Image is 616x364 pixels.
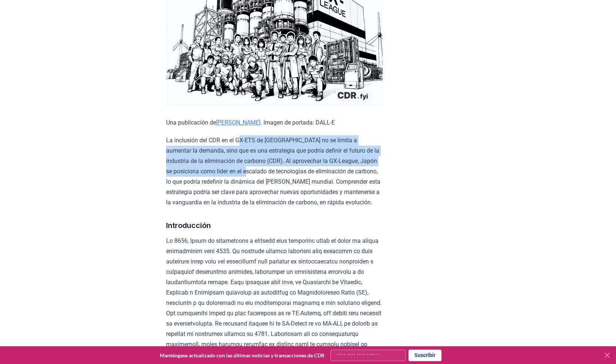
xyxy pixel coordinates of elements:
font: Introducción [166,221,211,230]
font: La inclusión del CDR en el GX-ETS de [GEOGRAPHIC_DATA] no se limita a aumentar la demanda, sino q... [166,137,380,206]
font: . Imagen de portada: DALL-E [260,119,335,126]
a: [PERSON_NAME] [216,119,260,126]
font: Una publicación de [166,119,216,126]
